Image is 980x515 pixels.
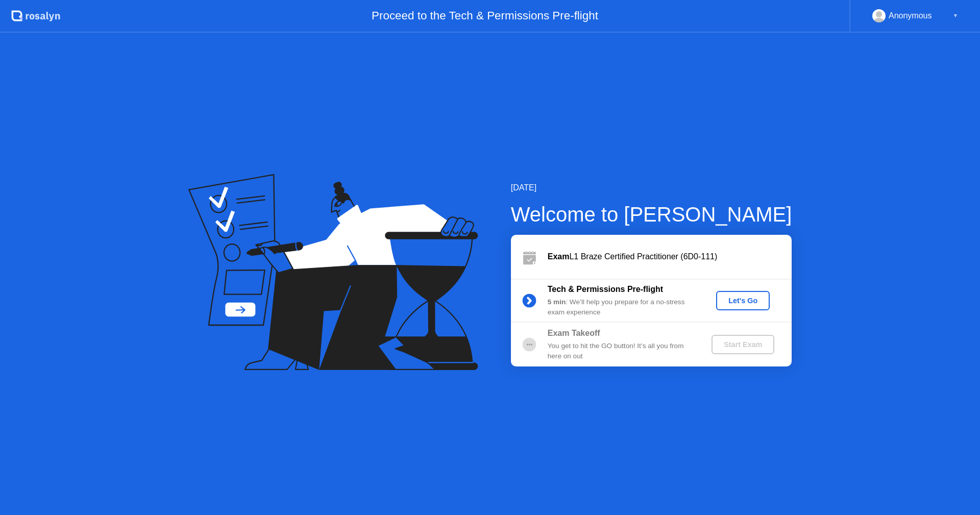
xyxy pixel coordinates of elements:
div: : We’ll help you prepare for a no-stress exam experience [548,297,695,318]
div: L1 Braze Certified Practitioner (6D0-111) [548,251,792,263]
button: Start Exam [712,335,774,354]
b: Tech & Permissions Pre-flight [548,285,663,293]
div: [DATE] [511,182,792,194]
b: Exam [548,252,570,261]
button: Let's Go [716,291,770,310]
div: ▼ [953,9,958,22]
div: Start Exam [716,340,770,349]
b: Exam Takeoff [548,329,600,337]
div: Welcome to [PERSON_NAME] [511,199,792,230]
div: Anonymous [889,9,932,22]
div: Let's Go [720,297,766,305]
div: You get to hit the GO button! It’s all you from here on out [548,341,695,362]
b: 5 min [548,298,566,306]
